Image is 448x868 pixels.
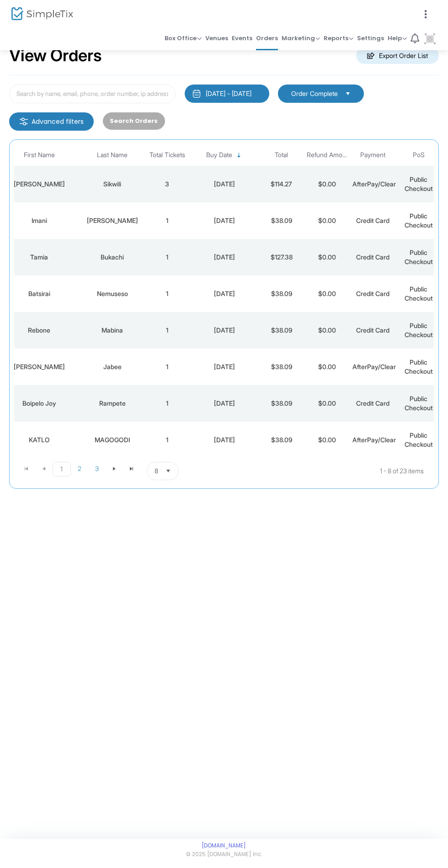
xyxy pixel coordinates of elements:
[19,117,28,126] img: filter
[304,422,350,458] td: $0.00
[405,358,433,375] span: Public Checkout
[357,253,390,261] span: Credit Card
[270,462,424,480] kendo-pager-info: 1 - 8 of 23 items
[304,166,350,202] td: $0.00
[259,349,304,385] td: $38.09
[9,46,102,66] h2: View Orders
[361,151,386,159] span: Payment
[0,435,78,445] div: KATLO
[123,462,140,476] span: Go to the last page
[206,89,251,98] div: [DATE] - [DATE]
[97,151,128,159] span: Last Name
[144,239,190,275] td: 1
[304,202,350,239] td: $0.00
[165,27,202,50] a: Box Office
[144,422,190,458] td: 1
[192,180,256,189] div: 17/8/2025
[0,326,78,335] div: Rebone
[144,385,190,422] td: 1
[111,465,118,472] span: Go to the next page
[24,151,55,159] span: First Name
[14,144,434,458] div: Data table
[192,216,256,225] div: 17/8/2025
[186,851,262,859] span: © 2025 [DOMAIN_NAME] Inc.
[162,462,175,480] button: Select
[9,85,176,103] input: Search by name, email, phone, order number, ip address, or last 4 digits of card
[83,399,142,408] div: Rampete
[405,395,433,412] span: Public Checkout
[165,34,202,42] span: Box Office
[232,27,252,50] a: Events
[324,34,353,42] span: Reports
[205,32,228,45] span: Venues
[106,462,123,476] span: Go to the next page
[144,275,190,312] td: 1
[357,27,384,50] a: Settings
[144,144,190,166] th: Total Tickets
[88,462,106,476] span: Page 3
[192,326,256,335] div: 11/8/2025
[83,253,142,262] div: Bukachi
[259,144,304,166] th: Total
[144,202,190,239] td: 1
[185,85,269,103] button: [DATE] - [DATE]
[259,275,304,312] td: $38.09
[357,326,390,334] span: Credit Card
[304,385,350,422] td: $0.00
[357,399,390,407] span: Credit Card
[341,89,354,99] button: Select
[282,27,320,50] a: Marketing
[0,180,78,189] div: Bradley
[192,89,201,98] img: monthly
[83,180,142,189] div: Sikwili
[352,436,407,444] span: AfterPay/ClearPay
[0,289,78,298] div: Batsirai
[144,349,190,385] td: 1
[259,422,304,458] td: $38.09
[291,89,338,98] span: Order Complete
[232,32,252,45] span: Events
[413,151,425,159] span: PoS
[144,166,190,202] td: 3
[83,289,142,298] div: Nemuseso
[357,217,390,224] span: Credit Card
[405,212,433,229] span: Public Checkout
[0,253,78,262] div: Tamia
[9,112,94,131] m-button: Advanced filters
[192,399,256,408] div: 3/8/2025
[206,151,232,159] span: Buy Date
[0,362,78,371] div: Sarah
[388,27,407,50] a: Help
[304,312,350,349] td: $0.00
[0,399,78,408] div: Boipelo Joy
[304,275,350,312] td: $0.00
[304,239,350,275] td: $0.00
[282,34,320,42] span: Marketing
[83,326,142,335] div: Mabina
[304,349,350,385] td: $0.00
[259,385,304,422] td: $38.09
[155,466,158,476] span: 8
[256,27,278,50] a: Orders
[0,216,78,225] div: Imani
[352,363,407,370] span: AfterPay/ClearPay
[192,289,256,298] div: 16/8/2025
[259,239,304,275] td: $127.38
[83,435,142,445] div: MAGOGODI
[202,842,246,849] a: [DOMAIN_NAME]
[235,152,243,159] span: Sortable
[405,431,433,448] span: Public Checkout
[53,462,71,476] span: Page 1
[405,249,433,265] span: Public Checkout
[144,312,190,349] td: 1
[324,27,353,50] a: Reports
[356,47,439,64] m-button: Export Order List
[304,144,350,166] th: Refund Amount
[83,362,142,371] div: Jabee
[352,180,407,188] span: AfterPay/ClearPay
[205,27,228,50] a: Venues
[357,290,390,297] span: Credit Card
[405,285,433,302] span: Public Checkout
[128,465,135,472] span: Go to the last page
[83,216,142,225] div: Mungai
